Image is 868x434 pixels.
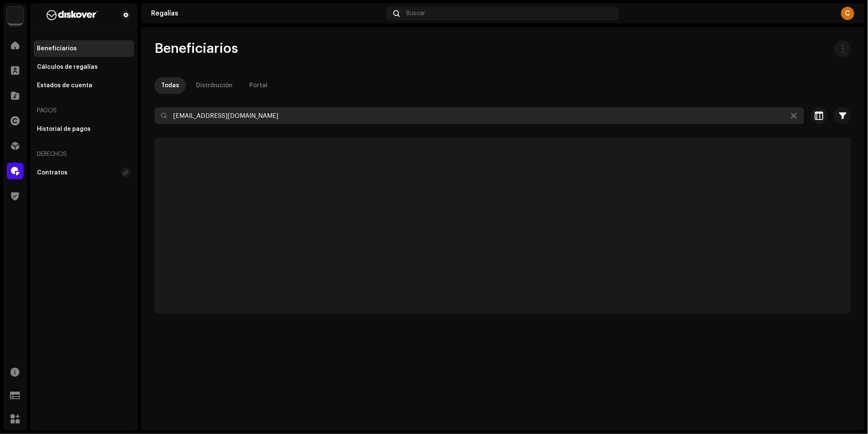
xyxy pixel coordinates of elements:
[7,7,24,23] img: 297a105e-aa6c-4183-9ff4-27133c00f2e2
[196,77,233,94] div: Distribución
[37,64,98,70] div: Cálculos de regalías
[37,169,68,176] div: Contratos
[406,10,425,17] span: Buscar
[34,101,134,121] re-a-nav-header: Pagos
[154,107,804,124] input: Buscar
[34,77,134,94] re-m-nav-item: Estados de cuenta
[37,10,107,20] img: b627a117-4a24-417a-95e9-2d0c90689367
[34,40,134,57] re-m-nav-item: Beneficiarios
[34,164,134,181] re-m-nav-item: Contratos
[154,40,238,57] span: Beneficiarios
[34,144,134,164] re-a-nav-header: Derechos
[249,77,267,94] div: Portal
[151,10,383,17] div: Regalías
[37,126,91,133] div: Historial de pagos
[34,121,134,138] re-m-nav-item: Historial de pagos
[37,82,92,89] div: Estados de cuenta
[161,77,179,94] div: Todas
[37,45,77,52] div: Beneficiarios
[34,59,134,75] re-m-nav-item: Cálculos de regalías
[841,7,855,20] div: C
